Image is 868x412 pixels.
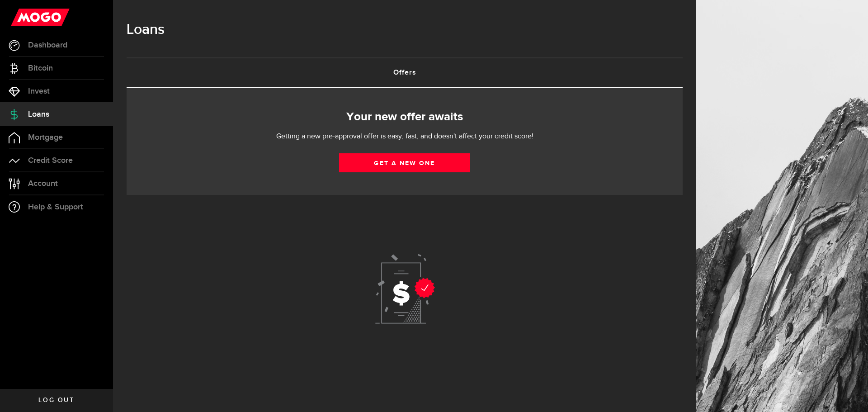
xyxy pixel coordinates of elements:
[127,18,683,42] h1: Loans
[28,64,53,72] span: Bitcoin
[127,58,683,87] a: Offers
[140,108,669,127] h2: Your new offer awaits
[28,180,58,188] span: Account
[249,131,561,142] p: Getting a new pre-approval offer is easy, fast, and doesn't affect your credit score!
[28,203,83,211] span: Help & Support
[28,110,49,118] span: Loans
[28,41,67,49] span: Dashboard
[38,397,74,403] span: Log out
[28,156,73,165] span: Credit Score
[28,87,50,95] span: Invest
[339,153,470,172] a: Get a new one
[127,57,683,88] ul: Tabs Navigation
[28,133,63,142] span: Mortgage
[830,374,868,412] iframe: LiveChat chat widget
